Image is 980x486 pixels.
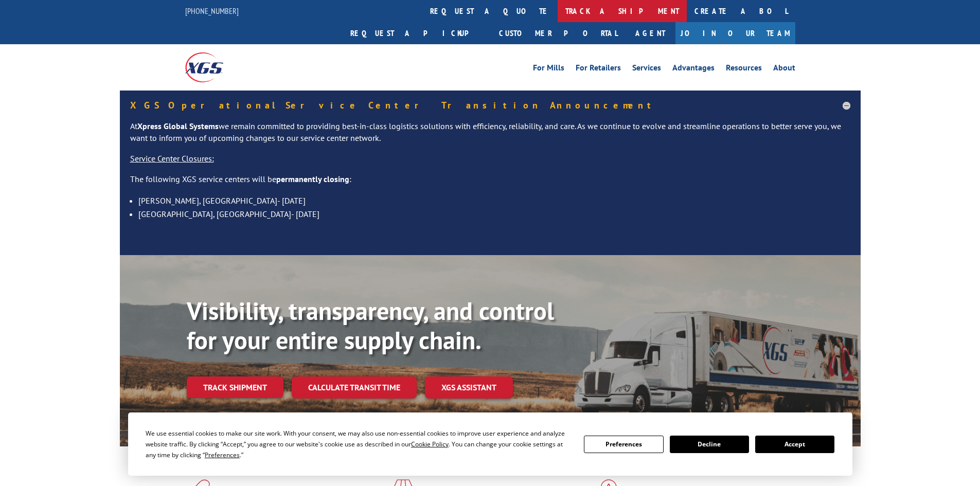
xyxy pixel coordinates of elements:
[137,121,219,131] strong: Xpress Global Systems
[292,376,417,399] a: Calculate transit time
[576,64,621,75] a: For Retailers
[343,22,491,44] a: Request a pickup
[187,295,554,356] b: Visibility, transparency, and control for your entire supply chain.
[128,412,852,476] div: Cookie Consent Prompt
[138,207,850,221] li: [GEOGRAPHIC_DATA], [GEOGRAPHIC_DATA]- [DATE]
[130,120,850,153] p: At we remain committed to providing best-in-class logistics solutions with efficiency, reliabilit...
[726,64,762,75] a: Resources
[533,64,564,75] a: For Mills
[130,153,214,164] u: Service Center Closures:
[205,451,240,459] span: Preferences
[675,22,795,44] a: Join Our Team
[276,174,349,184] strong: permanently closing
[425,376,513,399] a: XGS ASSISTANT
[130,101,850,110] h5: XGS Operational Service Center Transition Announcement
[670,436,749,453] button: Decline
[185,6,239,16] a: [PHONE_NUMBER]
[411,440,449,448] span: Cookie Policy
[187,376,283,398] a: Track shipment
[130,173,850,194] p: The following XGS service centers will be :
[672,64,715,75] a: Advantages
[625,22,675,44] a: Agent
[755,436,834,453] button: Accept
[146,428,572,460] div: We use essential cookies to make our site work. With your consent, we may also use non-essential ...
[491,22,625,44] a: Customer Portal
[632,64,661,75] a: Services
[138,194,850,207] li: [PERSON_NAME], [GEOGRAPHIC_DATA]- [DATE]
[584,436,663,453] button: Preferences
[773,64,795,75] a: About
